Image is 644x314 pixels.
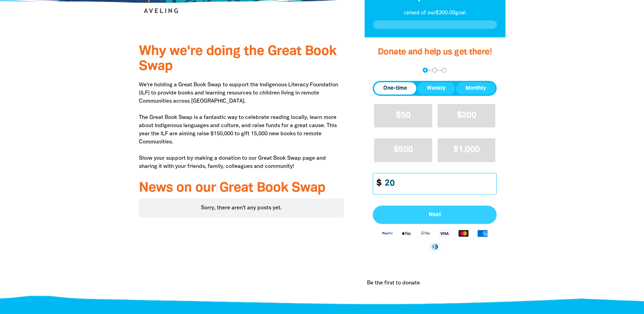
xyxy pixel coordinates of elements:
button: $200 [438,104,496,127]
button: $1,000 [438,138,496,162]
p: raised of our $300.00 goal [373,9,497,17]
button: Navigate to step 1 of 3 to enter your donation amount [423,68,428,73]
h3: News on our Great Book Swap [139,181,344,196]
span: Weekly [427,84,446,92]
span: $ [373,173,381,194]
div: Sorry, there aren't any posts yet. [139,198,344,217]
span: Why we're doing the Great Book Swap [139,45,336,73]
button: Navigate to step 2 of 3 to enter your details [432,68,437,73]
span: Monthly [465,84,486,92]
span: $500 [393,146,413,154]
button: $500 [374,138,432,162]
img: American Express logo [473,229,492,237]
img: Visa logo [435,229,454,237]
button: $50 [374,104,432,127]
img: Diners Club logo [425,243,444,250]
img: Google Pay logo [416,229,435,237]
span: Next [380,212,489,217]
img: Mastercard logo [454,229,473,237]
span: $50 [396,111,410,119]
span: $1,000 [453,146,480,154]
button: Monthly [456,82,495,94]
div: Available payment methods [373,224,497,256]
span: One-time [383,84,407,92]
input: Enter custom amount [380,173,496,194]
button: Pay with Credit Card [373,206,497,224]
span: Donate and help us get there! [378,48,492,56]
button: One-time [374,82,416,94]
p: Be the first to donate [367,279,420,287]
div: Donation frequency [373,81,497,96]
button: Weekly [418,82,455,94]
div: Paginated content [139,198,344,217]
img: Apple Pay logo [397,229,416,237]
img: Paypal logo [378,229,397,237]
div: Donation stream [364,271,505,295]
p: We're holding a Great Book Swap to support the Indigenous Literacy Foundation (ILF) to provide bo... [139,81,344,171]
button: Navigate to step 3 of 3 to enter your payment details [442,68,447,73]
span: $200 [457,111,476,119]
